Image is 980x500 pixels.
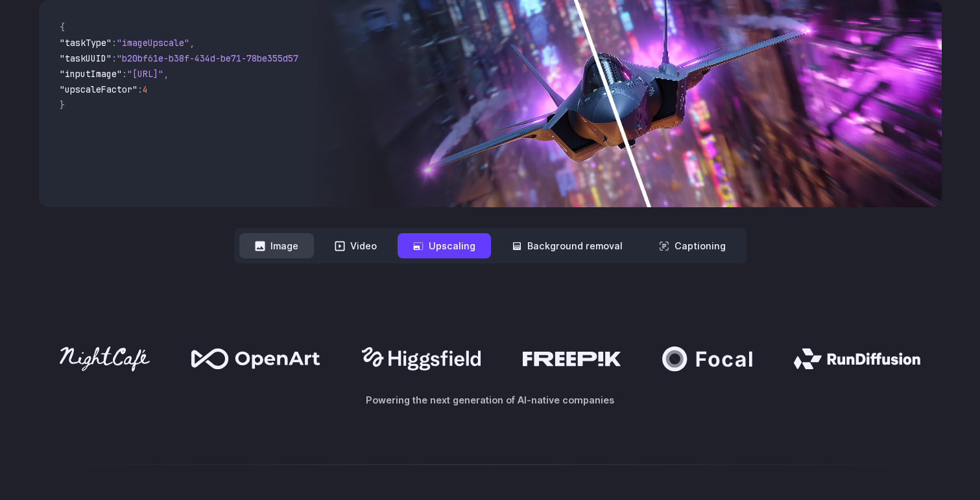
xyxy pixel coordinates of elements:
[117,37,189,49] span: "imageUpscale"
[319,233,392,258] button: Video
[60,21,65,33] span: {
[112,37,117,49] span: :
[496,233,638,258] button: Background removal
[39,392,942,407] p: Powering the next generation of AI-native companies
[60,84,137,95] span: "upscaleFactor"
[643,233,741,258] button: Captioning
[163,68,169,80] span: ,
[189,37,195,49] span: ,
[122,68,127,80] span: :
[60,68,122,80] span: "inputImage"
[60,99,65,111] span: }
[60,52,112,64] span: "taskUUID"
[60,37,112,49] span: "taskType"
[137,84,143,95] span: :
[117,52,314,64] span: "b20bf61e-b38f-434d-be71-78be355d5795"
[398,233,491,258] button: Upscaling
[239,233,314,258] button: Image
[143,84,148,95] span: 4
[127,68,163,80] span: "[URL]"
[112,52,117,64] span: :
